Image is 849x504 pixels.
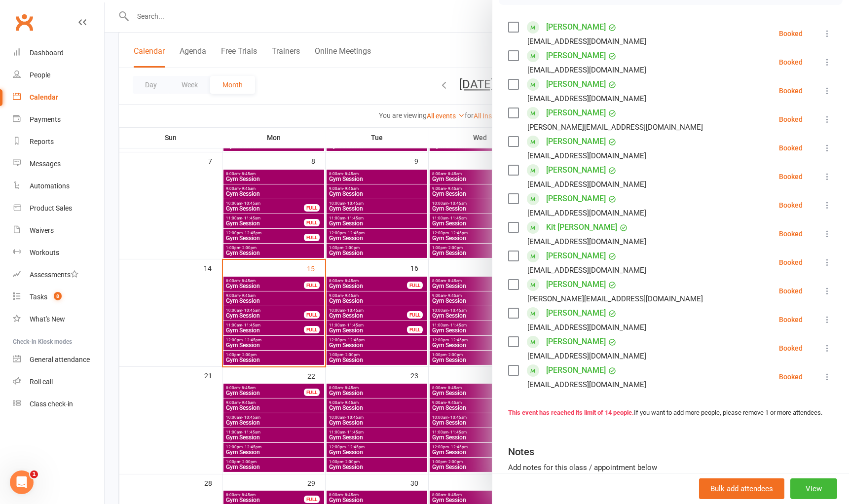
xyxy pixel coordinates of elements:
a: Workouts [13,242,104,264]
div: Dashboard [30,49,64,57]
div: Booked [779,116,803,123]
div: Booked [779,144,803,151]
div: Booked [779,87,803,94]
a: [PERSON_NAME] [546,105,606,121]
div: [EMAIL_ADDRESS][DOMAIN_NAME] [527,64,646,76]
a: [PERSON_NAME] [546,76,606,92]
div: Booked [779,259,803,266]
div: Booked [779,373,803,380]
strong: This event has reached its limit of 14 people. [508,409,634,416]
a: Reports [13,131,104,153]
a: What's New [13,308,104,330]
div: [EMAIL_ADDRESS][DOMAIN_NAME] [527,350,646,362]
a: [PERSON_NAME] [546,248,606,264]
div: [EMAIL_ADDRESS][DOMAIN_NAME] [527,92,646,105]
button: View [790,478,837,499]
div: Product Sales [30,204,72,212]
div: Waivers [30,226,54,234]
span: 1 [30,470,38,478]
a: Messages [13,153,104,175]
div: [EMAIL_ADDRESS][DOMAIN_NAME] [527,321,646,334]
div: Booked [779,316,803,323]
div: Booked [779,230,803,237]
a: [PERSON_NAME] [546,19,606,35]
a: Tasks 8 [13,286,104,308]
a: Product Sales [13,197,104,219]
div: Class check-in [30,400,73,408]
a: [PERSON_NAME] [546,305,606,321]
div: [EMAIL_ADDRESS][DOMAIN_NAME] [527,207,646,219]
div: [EMAIL_ADDRESS][DOMAIN_NAME] [527,178,646,191]
div: Booked [779,173,803,180]
div: General attendance [30,356,90,363]
div: People [30,71,50,79]
div: [PERSON_NAME][EMAIL_ADDRESS][DOMAIN_NAME] [527,292,703,305]
a: Automations [13,175,104,197]
div: Booked [779,202,803,209]
a: Waivers [13,219,104,242]
div: Booked [779,345,803,352]
a: Calendar [13,86,104,108]
div: [PERSON_NAME][EMAIL_ADDRESS][DOMAIN_NAME] [527,121,703,134]
a: Dashboard [13,42,104,64]
a: Class kiosk mode [13,393,104,415]
a: Roll call [13,371,104,393]
div: Booked [779,288,803,294]
div: Tasks [30,293,47,301]
button: Bulk add attendees [699,478,784,499]
div: Workouts [30,249,59,256]
a: [PERSON_NAME] [546,162,606,178]
div: Booked [779,30,803,37]
div: Payments [30,115,61,123]
a: [PERSON_NAME] [546,191,606,207]
a: General attendance kiosk mode [13,349,104,371]
div: Automations [30,182,70,190]
span: 8 [54,292,62,300]
a: Clubworx [12,10,37,35]
a: Payments [13,108,104,131]
a: People [13,64,104,86]
div: Assessments [30,271,78,279]
div: [EMAIL_ADDRESS][DOMAIN_NAME] [527,264,646,277]
a: [PERSON_NAME] [546,48,606,64]
div: What's New [30,315,65,323]
a: [PERSON_NAME] [546,334,606,350]
div: [EMAIL_ADDRESS][DOMAIN_NAME] [527,378,646,391]
div: Calendar [30,93,58,101]
a: [PERSON_NAME] [546,362,606,378]
div: [EMAIL_ADDRESS][DOMAIN_NAME] [527,235,646,248]
div: Add notes for this class / appointment below [508,462,833,473]
div: Notes [508,445,534,459]
div: If you want to add more people, please remove 1 or more attendees. [508,408,833,418]
div: [EMAIL_ADDRESS][DOMAIN_NAME] [527,35,646,48]
a: [PERSON_NAME] [546,277,606,292]
div: Roll call [30,378,53,386]
div: Messages [30,160,61,168]
iframe: Intercom live chat [10,470,34,494]
a: Assessments [13,264,104,286]
div: [EMAIL_ADDRESS][DOMAIN_NAME] [527,149,646,162]
a: [PERSON_NAME] [546,134,606,149]
div: Booked [779,59,803,66]
a: Kit [PERSON_NAME] [546,219,617,235]
div: Reports [30,138,54,145]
